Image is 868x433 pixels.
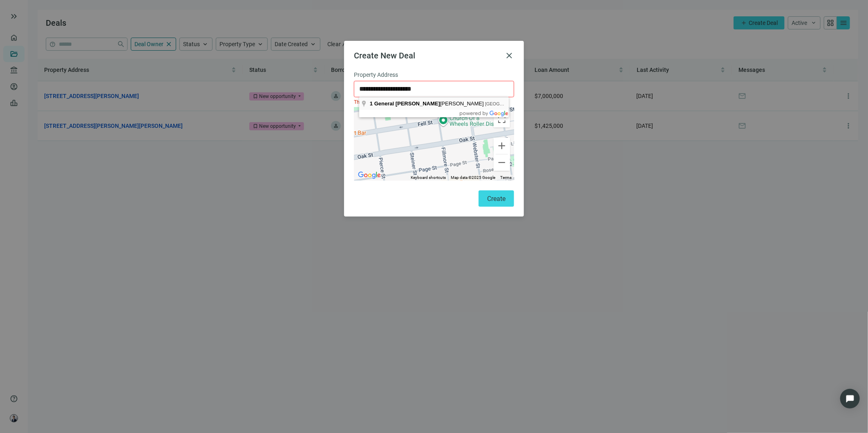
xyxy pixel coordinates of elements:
span: 1 [370,100,373,107]
span: [GEOGRAPHIC_DATA], [GEOGRAPHIC_DATA], [GEOGRAPHIC_DATA] [485,101,631,106]
span: Create [487,195,506,203]
button: Toggle fullscreen view [494,111,510,127]
button: Zoom in [494,138,510,154]
span: Property Address [354,70,398,79]
button: Keyboard shortcuts [411,175,446,181]
span: [PERSON_NAME] [370,100,485,107]
button: close [504,51,514,60]
span: This field is required [354,99,398,105]
div: Open Intercom Messenger [840,389,860,408]
a: Terms (opens in new tab) [500,175,512,180]
span: Create New Deal [354,51,415,60]
span: Map data ©2025 Google [451,175,495,180]
button: Zoom out [494,154,510,171]
a: Open this area in Google Maps (opens a new window) [356,170,383,181]
span: General [PERSON_NAME] [374,100,440,107]
button: Create [479,190,514,207]
img: Google [356,170,383,181]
